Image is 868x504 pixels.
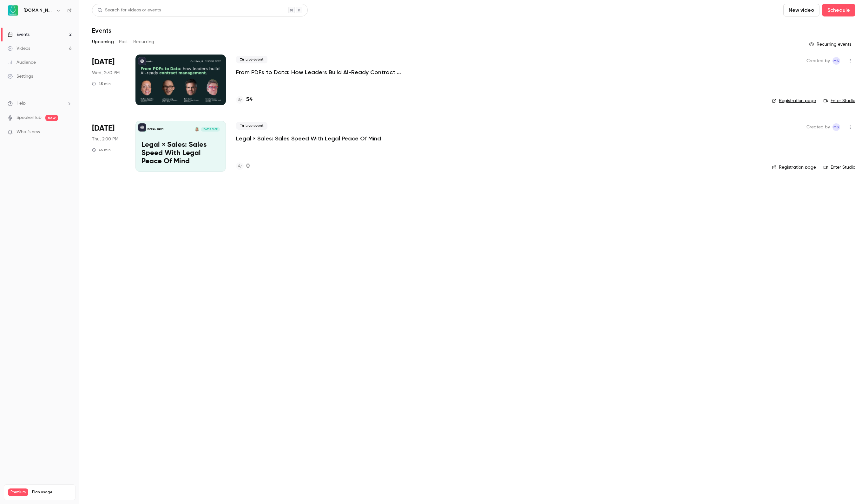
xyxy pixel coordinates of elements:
span: [DATE] [92,57,115,67]
span: Wed, 2:30 PM [92,70,120,76]
span: [DATE] [92,123,115,133]
button: Recurring [133,37,155,47]
a: Legal × Sales: Sales Speed With Legal Peace Of Mind[DOMAIN_NAME]Mariana Hagström[DATE] 2:00 PMLeg... [135,121,226,171]
h6: [DOMAIN_NAME] [23,7,53,14]
div: Audience [8,59,36,66]
span: What's new [16,129,40,135]
a: 0 [236,162,250,171]
p: [DOMAIN_NAME] [148,128,163,131]
img: Mariana Hagström [195,127,199,132]
li: help-dropdown-opener [8,100,72,107]
button: Recurring events [806,39,855,49]
div: 45 min [92,81,111,86]
span: Marie Skachko [832,123,840,131]
div: Oct 23 Thu, 2:00 PM (Europe/Tallinn) [92,121,125,171]
a: Enter Studio [824,164,855,171]
div: 45 min [92,147,111,152]
span: MS [833,57,839,65]
span: Help [16,100,26,107]
div: Search for videos or events [97,7,161,14]
span: Live event [236,122,267,130]
span: Premium [8,488,28,496]
a: 54 [236,95,253,104]
button: Upcoming [92,37,114,47]
a: From PDFs to Data: How Leaders Build AI-Ready Contract Management. [236,68,426,76]
a: Registration page [772,98,816,104]
button: Schedule [822,4,855,16]
span: Created by [806,123,830,131]
span: new [45,115,58,121]
span: [DATE] 2:00 PM [201,127,220,132]
div: Oct 8 Wed, 2:30 PM (Europe/Kiev) [92,55,125,105]
a: SpeakerHub [16,114,42,121]
button: New video [783,4,819,16]
span: Marie Skachko [832,57,840,65]
p: Legal × Sales: Sales Speed With Legal Peace Of Mind [141,141,220,165]
div: Videos [8,45,30,52]
span: Created by [806,57,830,65]
div: Settings [8,73,33,80]
a: Registration page [772,164,816,171]
span: MS [833,123,839,131]
h4: 54 [246,95,253,104]
a: Enter Studio [824,98,855,104]
span: Live event [236,56,267,63]
img: Avokaado.io [8,5,18,16]
h4: 0 [246,162,250,171]
a: Legal × Sales: Sales Speed With Legal Peace Of Mind [236,135,381,142]
button: Past [119,37,128,47]
div: Events [8,31,30,38]
h1: Events [92,27,111,34]
span: Plan usage [32,490,71,495]
span: Thu, 2:00 PM [92,136,118,142]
